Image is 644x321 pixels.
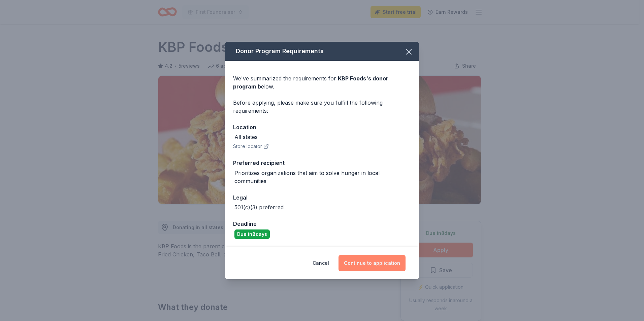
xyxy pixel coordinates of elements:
div: Due in 8 days [234,229,270,239]
div: Location [233,123,411,132]
div: Preferred recipient [233,158,411,167]
button: Store locator [233,142,269,150]
div: 501(c)(3) preferred [234,203,284,211]
button: Cancel [313,255,329,271]
button: Continue to application [339,255,406,271]
div: Before applying, please make sure you fulfill the following requirements: [233,99,411,115]
div: Legal [233,193,411,202]
div: Donor Program Requirements [225,42,419,61]
div: We've summarized the requirements for below. [233,74,411,91]
div: Prioritizes organizations that aim to solve hunger in local communities [234,169,411,185]
div: Deadline [233,219,411,228]
div: All states [234,133,258,141]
